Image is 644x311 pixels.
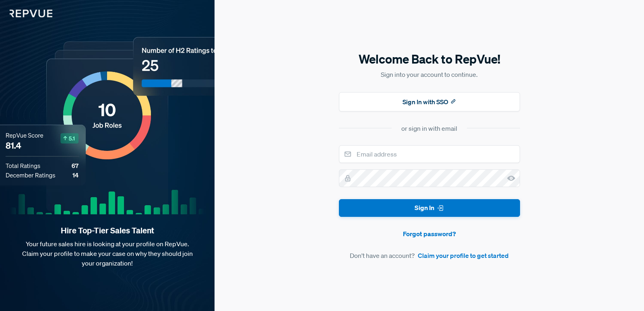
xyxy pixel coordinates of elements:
button: Sign In with SSO [339,92,520,111]
div: or sign in with email [401,124,457,133]
a: Forgot password? [339,229,520,239]
strong: Hire Top-Tier Sales Talent [13,225,202,236]
p: Sign into your account to continue. [339,70,520,79]
p: Your future sales hire is looking at your profile on RepVue. Claim your profile to make your case... [13,239,202,268]
a: Claim your profile to get started [418,251,509,260]
button: Sign In [339,199,520,217]
input: Email address [339,145,520,163]
h5: Welcome Back to RepVue! [339,51,520,68]
article: Don't have an account? [339,251,520,260]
